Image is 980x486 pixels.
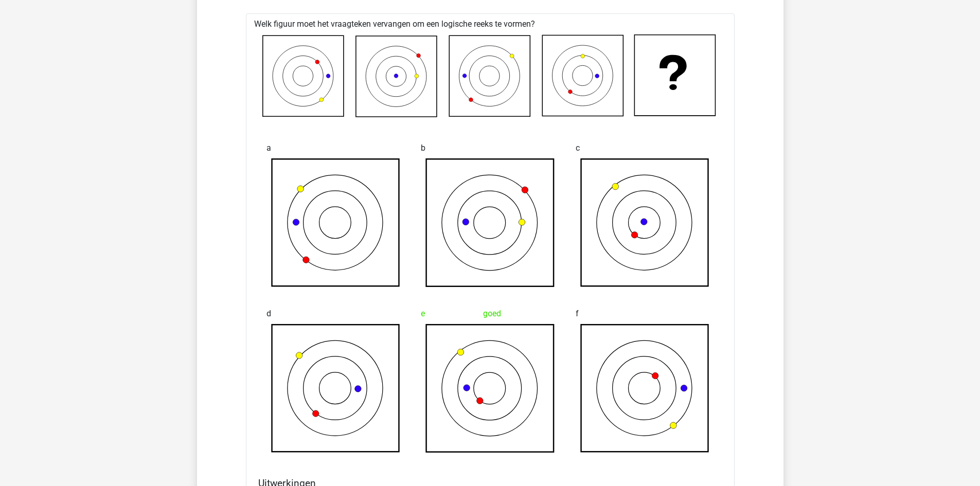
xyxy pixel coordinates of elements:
[421,303,425,324] span: e
[576,138,580,158] span: c
[266,138,271,158] span: a
[266,303,271,324] span: d
[576,303,579,324] span: f
[421,138,425,158] span: b
[421,303,559,324] div: goed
